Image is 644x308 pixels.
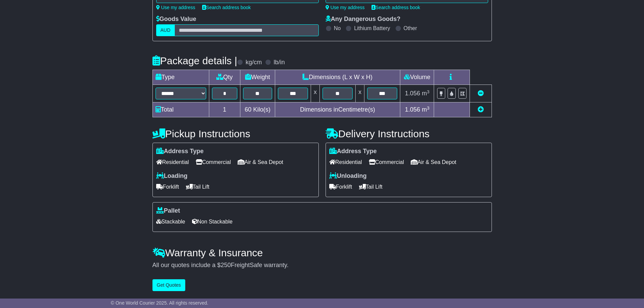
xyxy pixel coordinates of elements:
[356,85,364,102] td: x
[221,262,231,268] span: 250
[326,5,365,10] a: Use my address
[359,182,383,192] span: Tail Lift
[156,148,204,155] label: Address Type
[478,90,484,97] a: Remove this item
[156,182,179,192] span: Forklift
[411,157,456,167] span: Air & Sea Depot
[156,24,175,36] label: AUD
[329,182,352,192] span: Forklift
[478,106,484,113] a: Add new item
[329,148,377,155] label: Address Type
[156,172,188,180] label: Loading
[404,25,417,31] label: Other
[427,105,430,111] sup: 3
[156,5,195,10] a: Use my address
[427,89,430,94] sup: 3
[152,70,209,85] td: Type
[326,128,492,139] h4: Delivery Instructions
[240,102,275,117] td: Kilo(s)
[240,70,275,85] td: Weight
[111,300,209,306] span: © One World Courier 2025. All rights reserved.
[152,247,492,258] h4: Warranty & Insurance
[238,157,283,167] span: Air & Sea Depot
[156,207,180,215] label: Pallet
[196,157,231,167] span: Commercial
[186,182,210,192] span: Tail Lift
[273,59,285,66] label: lb/in
[152,128,319,139] h4: Pickup Instructions
[422,90,430,97] span: m
[152,262,492,269] div: All our quotes include a $ FreightSafe warranty.
[245,106,252,113] span: 60
[152,55,237,66] h4: Package details |
[405,106,420,113] span: 1.056
[334,25,341,31] label: No
[372,5,420,10] a: Search address book
[405,90,420,97] span: 1.056
[152,279,186,291] button: Get Quotes
[152,102,209,117] td: Total
[209,102,240,117] td: 1
[245,59,262,66] label: kg/cm
[329,172,367,180] label: Unloading
[369,157,404,167] span: Commercial
[275,102,400,117] td: Dimensions in Centimetre(s)
[400,70,434,85] td: Volume
[422,106,430,113] span: m
[311,85,319,102] td: x
[192,216,233,227] span: Non Stackable
[354,25,390,31] label: Lithium Battery
[156,157,189,167] span: Residential
[275,70,400,85] td: Dimensions (L x W x H)
[156,16,196,23] label: Goods Value
[202,5,251,10] a: Search address book
[156,216,185,227] span: Stackable
[329,157,362,167] span: Residential
[209,70,240,85] td: Qty
[326,16,401,23] label: Any Dangerous Goods?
